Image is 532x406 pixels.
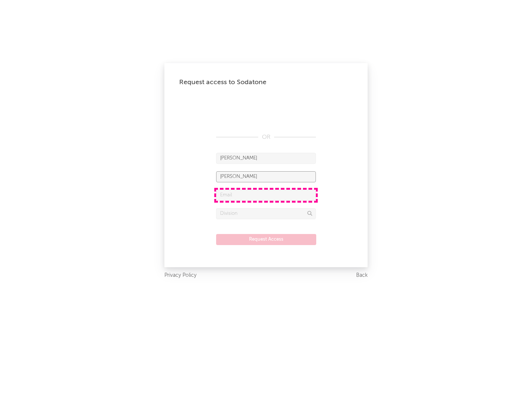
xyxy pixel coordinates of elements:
[179,78,353,87] div: Request access to Sodatone
[356,271,368,280] a: Back
[216,234,316,245] button: Request Access
[216,190,316,201] input: Email
[164,271,197,280] a: Privacy Policy
[216,171,316,182] input: Last Name
[216,133,316,142] div: OR
[216,208,316,219] input: Division
[216,153,316,164] input: First Name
